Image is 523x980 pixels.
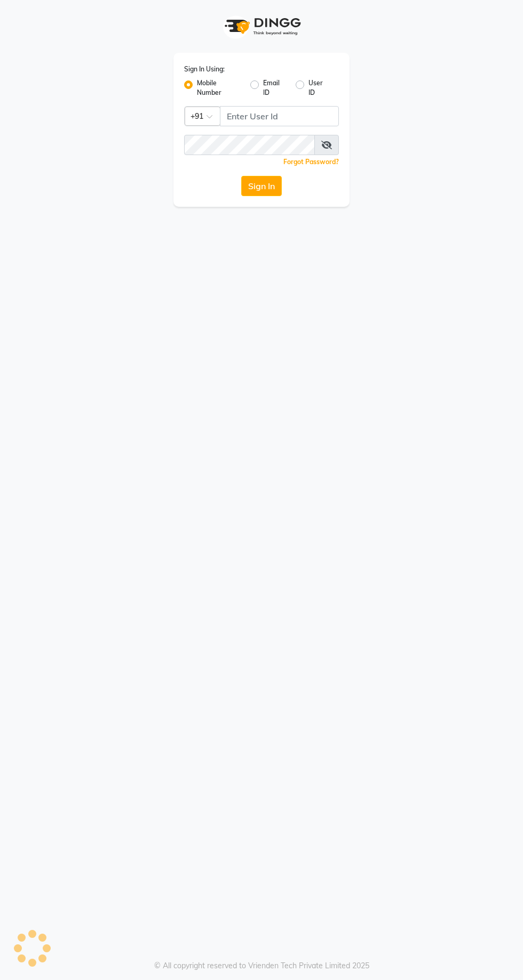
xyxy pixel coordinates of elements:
[184,135,315,155] input: Username
[263,78,287,98] label: Email ID
[241,176,282,196] button: Sign In
[184,64,225,74] label: Sign In Using:
[308,78,330,98] label: User ID
[283,158,339,166] a: Forgot Password?
[220,106,339,126] input: Username
[219,11,304,42] img: logo1.svg
[197,78,242,98] label: Mobile Number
